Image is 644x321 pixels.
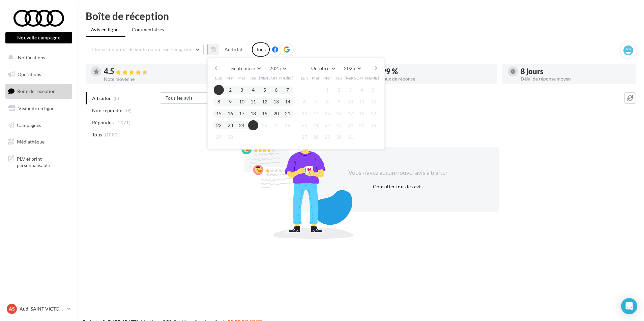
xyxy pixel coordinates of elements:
[340,168,456,177] div: Vous n'avez aucun nouvel avis à traiter
[166,95,193,101] span: Tous les avis
[309,64,338,73] button: Octobre
[322,132,332,142] button: 29
[521,76,631,81] div: Délai de réponse moyen
[215,75,223,81] span: Lun
[4,135,74,149] a: Médiathèque
[357,85,367,95] button: 4
[104,77,214,82] div: Note moyenne
[132,26,164,33] span: Commentaires
[283,120,293,130] button: 28
[369,75,377,81] span: Dim
[299,120,310,130] button: 20
[20,306,64,312] p: Audi SAINT VICTORET
[299,132,310,142] button: 27
[323,75,331,81] span: Mer
[248,120,258,130] button: 25
[104,68,214,75] div: 4.5
[5,32,72,43] button: Nouvelle campagne
[299,108,310,119] button: 13
[225,108,235,119] button: 16
[260,97,270,107] button: 12
[382,76,492,81] div: Taux de réponse
[283,85,293,95] button: 7
[5,302,72,315] a: AS Audi SAINT VICTORET
[357,108,367,119] button: 18
[334,85,344,95] button: 2
[18,55,45,60] span: Notifications
[92,119,114,126] span: Répondus
[334,120,344,130] button: 23
[237,97,247,107] button: 10
[18,105,54,111] span: Visibilité en ligne
[345,108,355,119] button: 17
[4,118,74,132] a: Campagnes
[345,120,355,130] button: 24
[231,65,255,71] span: Septembre
[299,97,310,107] button: 6
[214,85,224,95] button: 1
[335,75,342,81] span: Jeu
[260,85,270,95] button: 5
[238,75,246,81] span: Mer
[86,44,204,55] button: Choisir un point de vente ou un code magasin
[17,122,41,128] span: Campagnes
[248,108,258,119] button: 18
[334,108,344,119] button: 16
[345,85,355,95] button: 3
[237,85,247,95] button: 3
[341,64,363,73] button: 2025
[312,75,320,81] span: Mar
[271,85,281,95] button: 6
[259,75,294,81] span: [PERSON_NAME]
[345,75,379,81] span: [PERSON_NAME]
[311,132,321,142] button: 28
[368,97,378,107] button: 12
[248,85,258,95] button: 4
[214,120,224,130] button: 22
[311,120,321,130] button: 21
[237,120,247,130] button: 24
[207,44,248,55] button: Au total
[322,97,332,107] button: 8
[214,132,224,142] button: 29
[368,120,378,130] button: 26
[260,108,270,119] button: 19
[382,68,492,75] div: 99 %
[17,154,69,169] span: PLV et print personnalisable
[271,120,281,130] button: 27
[105,132,119,137] span: (1080)
[225,97,235,107] button: 9
[357,97,367,107] button: 11
[370,183,425,191] button: Consulter tous les avis
[283,108,293,119] button: 21
[322,85,332,95] button: 1
[91,46,191,52] span: Choisir un point de vente ou un code magasin
[4,152,74,171] a: PLV et print personnalisable
[301,75,308,81] span: Lun
[271,108,281,119] button: 20
[9,306,15,312] span: AS
[248,97,258,107] button: 11
[345,97,355,107] button: 10
[368,85,378,95] button: 5
[311,108,321,119] button: 14
[92,107,123,114] span: Non répondus
[368,108,378,119] button: 19
[357,120,367,130] button: 25
[283,97,293,107] button: 14
[214,97,224,107] button: 8
[225,85,235,95] button: 2
[252,42,270,57] div: Tous
[116,120,130,125] span: (1071)
[219,44,248,55] button: Au total
[621,298,637,314] div: Open Intercom Messenger
[126,108,132,113] span: (9)
[92,131,102,138] span: Tous
[86,11,636,21] div: Boîte de réception
[322,108,332,119] button: 15
[214,108,224,119] button: 15
[322,120,332,130] button: 22
[229,64,263,73] button: Septembre
[334,132,344,142] button: 30
[250,75,257,81] span: Jeu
